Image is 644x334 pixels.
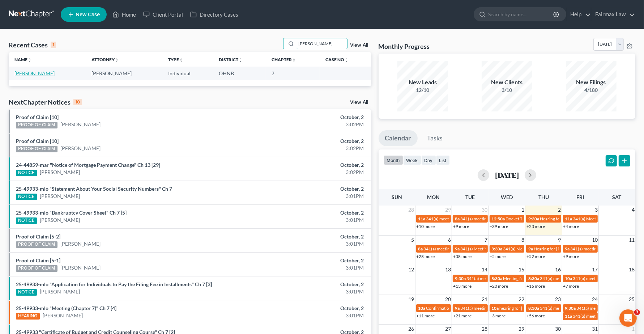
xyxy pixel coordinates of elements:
div: New Clients [482,78,532,86]
span: 22 [518,295,525,304]
span: 21 [481,295,489,304]
span: 6 [447,236,452,244]
a: +23 more [526,224,545,229]
span: 2 [558,206,562,214]
div: New Leads [397,78,448,86]
span: 28 [408,206,415,214]
div: 3:01PM [253,193,364,200]
a: [PERSON_NAME] [43,312,83,319]
a: [PERSON_NAME] [40,193,80,200]
a: [PERSON_NAME] [40,288,80,295]
a: +3 more [490,313,506,318]
a: +9 more [453,224,469,229]
span: 341(a) meeting for [PERSON_NAME] & [PERSON_NAME] [460,216,568,221]
div: 3:01PM [253,312,364,319]
a: Nameunfold_more [14,57,32,62]
a: Fairmax Law [592,8,635,21]
div: Recent Cases [9,41,56,49]
span: 1 [631,325,635,333]
div: October, 2 [253,138,364,145]
a: [PERSON_NAME] [40,216,80,224]
span: 29 [444,206,452,214]
div: NOTICE [16,289,37,296]
span: 12 [408,265,415,274]
span: Mon [427,194,440,200]
span: 10a [492,305,499,311]
a: +28 more [417,254,435,259]
a: Attorneyunfold_more [91,57,119,62]
a: Tasks [421,130,449,146]
span: 19 [408,295,415,304]
span: 20 [444,295,452,304]
span: 341(a) meeting for [PERSON_NAME] [573,313,643,319]
button: day [421,155,436,165]
div: NextChapter Notices [9,98,82,106]
span: 9a [455,246,460,251]
span: 30 [481,206,489,214]
a: +7 more [563,283,579,289]
a: +39 more [490,224,508,229]
span: 7 [484,236,489,244]
div: October, 2 [253,161,364,169]
a: +20 more [490,283,508,289]
span: 3 [634,309,640,315]
a: [PERSON_NAME] [14,70,55,76]
span: 8:30a [492,246,503,251]
span: 9:30a [528,216,539,221]
a: [PERSON_NAME] [60,145,101,152]
span: Sat [613,194,622,200]
div: 10 [73,99,82,105]
span: Meeting for [PERSON_NAME] [503,276,560,281]
td: Individual [162,67,213,80]
button: week [403,155,421,165]
div: 3:01PM [253,264,364,271]
div: October, 2 [253,209,364,216]
a: View All [350,100,368,105]
td: [PERSON_NAME] [86,67,163,80]
span: 18 [628,265,635,274]
span: Thu [538,194,549,200]
a: 25-49933-mlo "Meeting (Chapter 7)" Ch 7 [4] [16,305,116,311]
div: 3:01PM [253,216,364,224]
div: October, 2 [253,114,364,121]
i: unfold_more [344,58,349,62]
a: [PERSON_NAME] [60,264,101,271]
i: unfold_more [27,58,32,62]
div: 4/180 [566,86,617,94]
a: Chapterunfold_more [272,57,296,62]
a: View All [350,43,368,48]
div: PROOF OF CLAIM [16,122,57,128]
div: 3:02PM [253,169,364,176]
span: 5 [411,236,415,244]
span: Sun [392,194,402,200]
span: 11a [418,216,426,221]
span: 4 [631,206,635,214]
span: 8:30a [528,276,539,281]
div: 3:01PM [253,288,364,295]
td: OHNB [213,67,266,80]
span: 10 [591,236,598,244]
a: 24-44859-mar "Notice of Mortgage Payment Change" Ch 13 [29] [16,162,160,168]
a: Proof of Claim [10] [16,138,59,144]
div: October, 2 [253,281,364,288]
span: 8 [521,236,525,244]
span: 9 [558,236,562,244]
a: +52 more [526,254,545,259]
span: 341(a) meeting for [PERSON_NAME] [426,216,496,221]
a: Proof of Claim [10] [16,114,59,120]
div: 3:02PM [253,145,364,152]
span: 341(a) meeting for [PERSON_NAME] [466,276,536,281]
i: unfold_more [179,58,183,62]
span: 8a [418,246,423,251]
a: [PERSON_NAME] [60,121,101,128]
span: 13 [444,265,452,274]
span: 11a [565,216,572,221]
span: 341(a) meeting for [PERSON_NAME] [424,246,494,251]
div: 12/10 [397,86,448,94]
a: +9 more [563,254,579,259]
a: Case Nounfold_more [325,57,349,62]
a: Directory Cases [187,8,242,21]
div: 1 [51,42,56,48]
div: 3/10 [482,86,532,94]
div: HEARING [16,313,40,320]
